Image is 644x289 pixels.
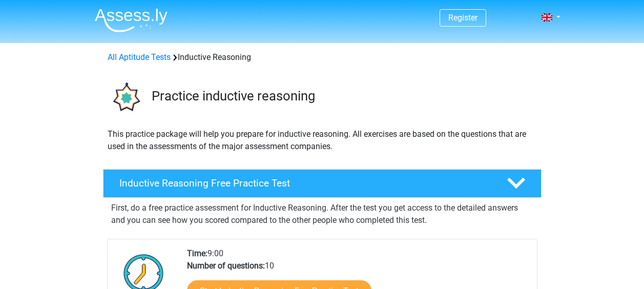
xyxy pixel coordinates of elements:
[108,52,171,62] a: All Aptitude Tests
[103,51,541,64] div: Inductive Reasoning
[187,261,265,271] b: Number of questions:
[111,202,533,226] p: First, do a free practice assessment for Inductive Reasoning. After the test you get access to th...
[448,13,477,23] a: Register
[103,76,147,119] img: inductive reasoning
[187,249,207,258] b: Time:
[95,8,168,32] img: Assessly
[108,128,537,153] p: This practice package will help you prepare for inductive reasoning. All exercises are based on t...
[152,88,533,104] h3: Practice inductive reasoning
[99,169,546,198] a: Inductive Reasoning Free Practice Test
[119,177,490,189] h4: Inductive Reasoning Free Practice Test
